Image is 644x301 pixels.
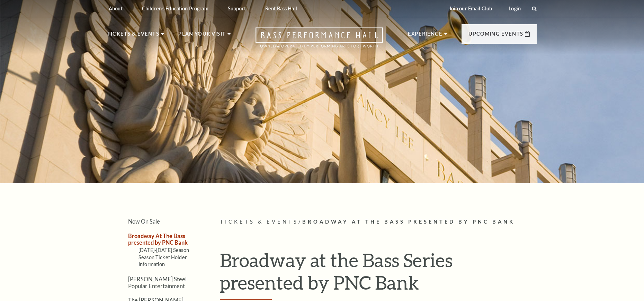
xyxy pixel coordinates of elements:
span: Tickets & Events [220,219,298,225]
p: / [220,218,537,226]
p: Experience [408,30,442,42]
p: Support [228,6,246,11]
span: Broadway At The Bass presented by PNC Bank [302,219,515,225]
p: Plan Your Visit [178,30,226,42]
p: About [109,6,123,11]
h1: Broadway at the Bass Series presented by PNC Bank [220,249,537,300]
a: Season Ticket Holder Information [138,254,187,267]
p: Upcoming Events [468,30,523,42]
p: Tickets & Events [107,30,159,42]
a: Broadway At The Bass presented by PNC Bank [128,233,188,246]
p: Children's Education Program [142,6,208,11]
a: [DATE]-[DATE] Season [138,247,189,253]
a: Now On Sale [128,218,160,225]
a: [PERSON_NAME] Steel Popular Entertainment [128,276,187,289]
p: Rent Bass Hall [265,6,297,11]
